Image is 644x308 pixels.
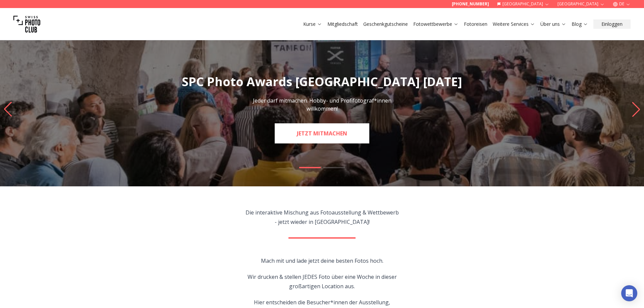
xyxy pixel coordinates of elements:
button: Kurse [301,19,325,29]
button: Fotoreisen [461,19,490,29]
button: Geschenkgutscheine [361,19,411,29]
a: Fotoreisen [464,21,487,27]
button: Einloggen [593,19,631,29]
a: Geschenkgutscheine [363,21,408,27]
a: JETZT MITMACHEN [275,123,369,143]
img: Swiss photo club [13,11,40,38]
a: Über uns [540,21,566,27]
button: Fotowettbewerbe [411,19,461,29]
a: Kurse [303,21,322,27]
a: Mitgliedschaft [327,21,358,27]
p: Wir drucken & stellen JEDES Foto über eine Woche in dieser großartigen Location aus. [246,272,399,291]
button: Weitere Services [490,19,538,29]
p: Jeder darf mitmachen. Hobby- und Profifotograf*innen willkommen! [247,97,397,113]
a: Fotowettbewerbe [413,21,459,27]
button: Mitgliedschaft [325,19,361,29]
a: [PHONE_NUMBER] [452,1,489,7]
a: Blog [572,21,588,27]
p: Die interaktive Mischung aus Fotoausstellung & Wettbewerb - jetzt wieder in [GEOGRAPHIC_DATA]! [246,208,399,227]
p: Mach mit und lade jetzt deine besten Fotos hoch. [246,256,399,265]
a: Weitere Services [493,21,535,27]
button: Über uns [538,19,569,29]
div: Open Intercom Messenger [621,285,637,301]
button: Blog [569,19,591,29]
